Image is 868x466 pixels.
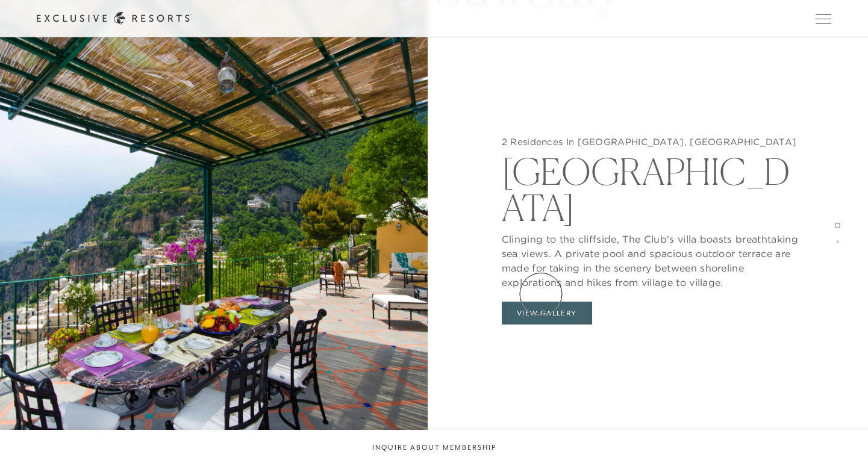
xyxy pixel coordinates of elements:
[502,226,807,290] p: Clinging to the cliffside, The Club's villa boasts breathtaking sea views. A private pool and spa...
[502,136,807,148] h5: 2 Residences In [GEOGRAPHIC_DATA], [GEOGRAPHIC_DATA]
[502,302,592,325] button: View Gallery
[816,14,831,23] button: Open navigation
[502,148,807,226] h2: [GEOGRAPHIC_DATA]
[813,411,868,466] iframe: Qualified Messenger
